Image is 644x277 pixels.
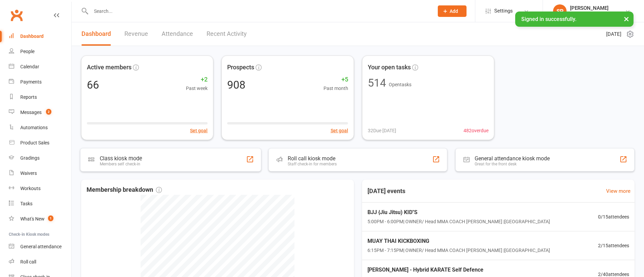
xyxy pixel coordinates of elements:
div: Payments [20,79,42,85]
button: Add [438,5,467,17]
span: 2 [46,109,51,115]
a: Dashboard [81,22,111,46]
span: Past month [324,85,348,92]
span: 1 [48,215,53,221]
div: General attendance kiosk mode [475,155,550,162]
div: Dashboard [20,33,44,39]
span: +5 [324,75,348,85]
button: × [620,11,633,26]
div: Calendar [20,64,39,69]
span: Settings [494,3,513,19]
div: Gradings [20,155,40,161]
span: [PERSON_NAME] - Hybrid KARATE Self Defence [367,266,489,274]
div: Members self check-in [100,162,142,166]
a: Clubworx [8,7,25,24]
span: Membership breakdown [87,185,162,195]
span: +2 [186,75,208,85]
div: 514 [368,77,386,88]
span: [DATE] [606,30,621,38]
span: 2 / 15 attendees [598,242,629,249]
div: Tasks [20,201,32,206]
div: 66 [87,79,99,90]
a: Product Sales [9,135,71,151]
a: Dashboard [9,29,71,44]
input: Search... [89,6,429,16]
div: SHIRUDO [570,11,609,17]
a: Workouts [9,181,71,196]
a: Automations [9,120,71,135]
a: Payments [9,74,71,90]
div: General attendance [20,244,62,249]
div: Staff check-in for members [288,162,337,166]
div: [PERSON_NAME] [570,5,609,11]
div: Workouts [20,186,41,191]
span: 32 Due [DATE] [368,127,396,134]
a: Reports [9,90,71,105]
div: Roll call kiosk mode [288,155,337,162]
span: Open tasks [389,82,411,87]
a: View more [606,187,630,195]
a: What's New1 [9,211,71,227]
span: Signed in successfully. [521,16,576,22]
a: Tasks [9,196,71,211]
span: MUAY THAI KICKBOXING [367,237,550,246]
span: 0 / 15 attendees [598,213,629,221]
a: General attendance kiosk mode [9,239,71,254]
a: Roll call [9,254,71,270]
span: Add [450,8,458,14]
button: Set goal [190,127,208,134]
a: Attendance [162,22,193,46]
div: SP [553,4,567,18]
span: 5:00PM - 6:00PM | OWNER/ Head MMA COACH [PERSON_NAME] | [GEOGRAPHIC_DATA] [367,218,550,225]
span: Your open tasks [368,63,411,72]
span: 6:15PM - 7:15PM | OWNER/ Head MMA COACH [PERSON_NAME] | [GEOGRAPHIC_DATA] [367,247,550,254]
a: Revenue [124,22,148,46]
div: Waivers [20,170,37,176]
div: Roll call [20,259,36,264]
div: Class kiosk mode [100,155,142,162]
a: Messages 2 [9,105,71,120]
span: BJJ {Jiu Jitsu) KID"S [367,208,550,217]
span: Prospects [227,63,254,72]
button: Set goal [331,127,348,134]
div: Great for the front desk [475,162,550,166]
span: Active members [87,63,132,72]
a: Recent Activity [207,22,247,46]
h3: [DATE] events [362,185,411,197]
a: People [9,44,71,59]
a: Calendar [9,59,71,74]
div: Automations [20,125,48,130]
div: What's New [20,216,45,222]
div: 908 [227,79,245,90]
div: People [20,49,34,54]
a: Waivers [9,166,71,181]
a: Gradings [9,151,71,166]
div: Reports [20,94,37,100]
span: 482 overdue [463,127,488,134]
div: Messages [20,110,42,115]
div: Product Sales [20,140,49,145]
span: Past week [186,85,208,92]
